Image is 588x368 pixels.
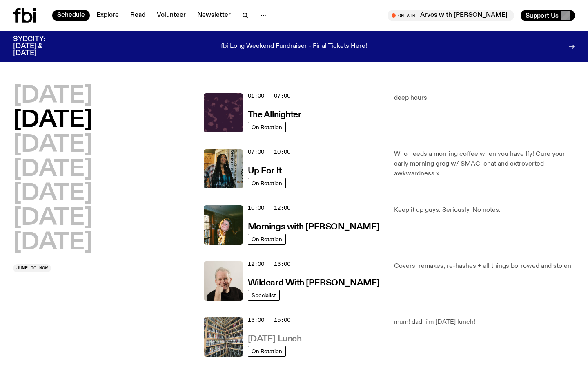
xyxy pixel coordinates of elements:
[248,165,282,175] a: Up For It
[252,292,276,298] span: Specialist
[248,333,302,343] a: [DATE] Lunch
[521,10,575,21] button: Support Us
[13,134,92,157] button: [DATE]
[388,10,514,21] button: On AirArvos with [PERSON_NAME]
[13,36,65,57] h3: SYDCITY: [DATE] & [DATE]
[248,111,301,119] h3: The Allnighter
[204,317,243,357] img: A corner shot of the fbi music library
[221,43,367,50] p: fbi Long Weekend Fundraiser - Final Tickets Here!
[248,290,280,301] a: Specialist
[91,10,124,21] a: Explore
[252,124,282,130] span: On Rotation
[248,234,286,245] a: On Rotation
[13,109,92,132] button: [DATE]
[152,10,191,21] a: Volunteer
[13,231,92,254] button: [DATE]
[204,205,243,245] img: Freya smiles coyly as she poses for the image.
[394,149,575,179] p: Who needs a morning coffee when you have Ify! Cure your early morning grog w/ SMAC, chat and extr...
[13,207,92,230] button: [DATE]
[248,148,290,156] span: 07:00 - 10:00
[16,266,48,270] span: Jump to now
[13,85,92,108] button: [DATE]
[248,279,380,287] h3: Wildcard With [PERSON_NAME]
[125,10,150,21] a: Read
[192,10,236,21] a: Newsletter
[252,236,282,242] span: On Rotation
[252,348,282,355] span: On Rotation
[13,158,92,181] button: [DATE]
[248,122,286,132] a: On Rotation
[248,223,379,231] h3: Mornings with [PERSON_NAME]
[394,317,575,327] p: mum! dad! i'm [DATE] lunch!
[526,12,559,19] span: Support Us
[248,92,290,100] span: 01:00 - 07:00
[248,167,282,175] h3: Up For It
[248,316,290,324] span: 13:00 - 15:00
[248,277,380,287] a: Wildcard With [PERSON_NAME]
[394,205,575,215] p: Keep it up guys. Seriously. No notes.
[204,261,243,301] img: Stuart is smiling charmingly, wearing a black t-shirt against a stark white background.
[13,264,51,272] button: Jump to now
[248,346,286,357] a: On Rotation
[248,109,301,119] a: The Allnighter
[252,180,282,186] span: On Rotation
[204,149,243,188] img: Ify - a Brown Skin girl with black braided twists, looking up to the side with her tongue stickin...
[248,204,290,212] span: 10:00 - 12:00
[13,182,92,205] button: [DATE]
[248,335,302,343] h3: [DATE] Lunch
[248,221,379,231] a: Mornings with [PERSON_NAME]
[248,260,290,268] span: 12:00 - 13:00
[394,261,575,271] p: Covers, remakes, re-hashes + all things borrowed and stolen.
[394,93,575,103] p: deep hours.
[248,178,286,188] a: On Rotation
[52,10,90,21] a: Schedule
